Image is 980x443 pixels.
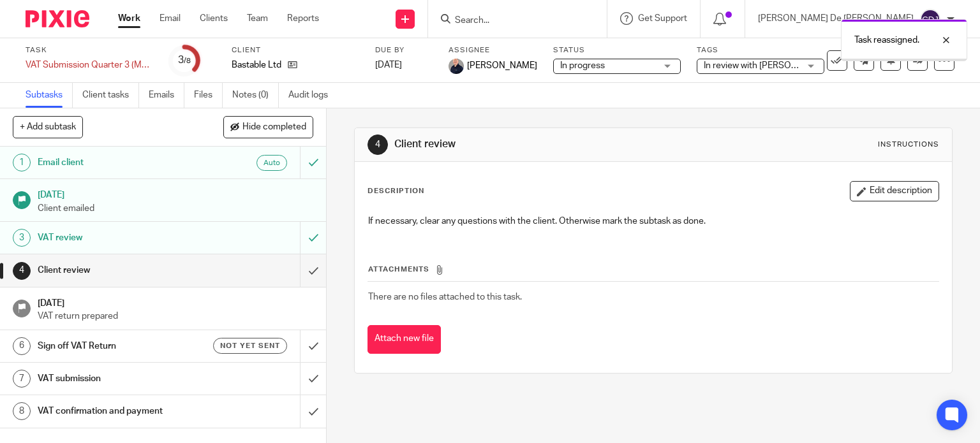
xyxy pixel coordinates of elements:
[287,12,319,25] a: Reports
[149,83,184,108] a: Emails
[13,229,31,247] div: 3
[367,325,441,354] button: Attach new file
[920,9,940,29] img: svg%3E
[449,45,537,55] label: Assignee
[850,181,939,201] button: Edit description
[26,10,89,27] img: Pixie
[247,12,268,25] a: Team
[26,45,153,55] label: Task
[220,340,280,351] span: Not yet sent
[242,122,306,133] span: Hide completed
[38,185,313,201] h1: [DATE]
[38,202,313,215] p: Client emailed
[375,45,433,55] label: Due by
[13,154,31,171] div: 1
[82,83,139,108] a: Client tasks
[38,310,313,323] p: VAT return prepared
[200,12,228,25] a: Clients
[449,59,464,74] img: IMG_8745-0021-copy.jpg
[560,61,605,70] span: In progress
[13,116,83,138] button: + Add subtask
[38,337,204,356] h1: Sign off VAT Return
[38,228,204,247] h1: VAT review
[256,155,287,171] div: Auto
[38,369,204,388] h1: VAT submission
[118,12,140,25] a: Work
[178,53,191,68] div: 3
[454,15,568,27] input: Search
[394,138,680,151] h1: Client review
[467,59,537,72] span: [PERSON_NAME]
[223,116,313,138] button: Hide completed
[194,83,223,108] a: Files
[232,83,279,108] a: Notes (0)
[368,293,522,301] span: There are no files attached to this task.
[854,34,919,47] p: Task reassigned.
[13,337,31,355] div: 6
[160,12,181,25] a: Email
[375,61,402,69] span: [DATE]
[232,59,281,71] p: Bastable Ltd
[26,83,73,108] a: Subtasks
[367,134,388,155] div: 4
[38,294,313,310] h1: [DATE]
[13,370,31,388] div: 7
[13,262,31,280] div: 4
[184,57,191,64] small: /8
[38,402,204,421] h1: VAT confirmation and payment
[38,261,204,280] h1: Client review
[368,266,429,273] span: Attachments
[878,140,939,150] div: Instructions
[26,59,153,71] div: VAT Submission Quarter 3 (Mar/Jun/Sept/Dec)
[704,61,829,70] span: In review with [PERSON_NAME]
[38,153,204,172] h1: Email client
[13,402,31,420] div: 8
[367,186,424,196] p: Description
[368,215,939,228] p: If necessary, clear any questions with the client. Otherwise mark the subtask as done.
[232,45,359,55] label: Client
[288,83,338,108] a: Audit logs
